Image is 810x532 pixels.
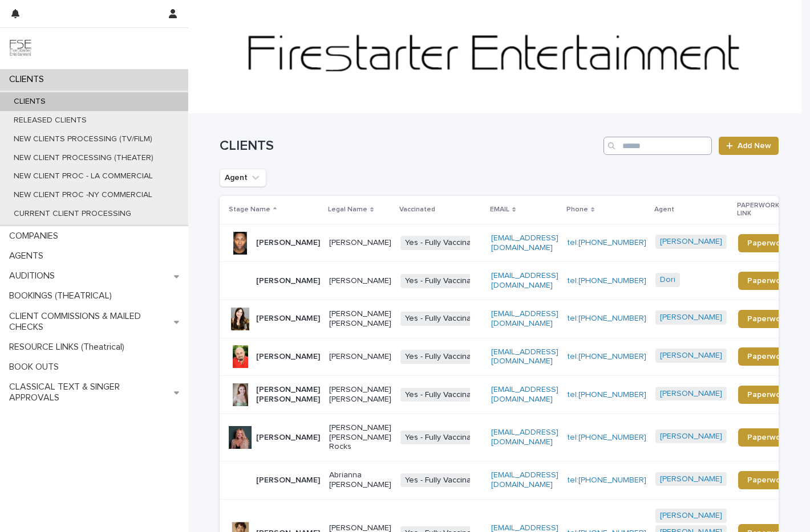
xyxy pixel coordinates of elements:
[747,476,788,484] span: Paperwork
[329,309,391,329] p: [PERSON_NAME] [PERSON_NAME]
[747,433,788,441] span: Paperwork
[491,310,558,328] a: [EMAIL_ADDRESS][DOMAIN_NAME]
[256,433,320,443] p: [PERSON_NAME]
[568,391,646,399] a: tel:[PHONE_NUMBER]
[256,276,320,286] p: [PERSON_NAME]
[738,347,797,366] a: Paperwork
[660,313,722,322] a: [PERSON_NAME]
[491,234,558,252] a: [EMAIL_ADDRESS][DOMAIN_NAME]
[5,171,162,181] p: NEW CLIENT PROC - LA COMMERCIAL
[5,311,174,333] p: CLIENT COMMISSIONS & MAILED CHECKS
[9,37,32,60] img: 9JgRvJ3ETPGCJDhvPVA5
[329,238,391,248] p: [PERSON_NAME]
[491,272,558,289] a: [EMAIL_ADDRESS][DOMAIN_NAME]
[329,423,391,452] p: [PERSON_NAME] [PERSON_NAME] Rocks
[660,237,722,247] a: [PERSON_NAME]
[5,382,174,403] p: CLASSICAL TEXT & SINGER APPROVALS
[491,348,558,366] a: [EMAIL_ADDRESS][DOMAIN_NAME]
[738,428,797,447] a: Paperwork
[568,353,646,361] a: tel:[PHONE_NUMBER]
[400,274,488,288] span: Yes - Fully Vaccinated
[256,385,320,404] p: [PERSON_NAME] [PERSON_NAME]
[568,476,646,484] a: tel:[PHONE_NUMBER]
[747,391,788,399] span: Paperwork
[5,251,52,261] p: AGENTS
[400,473,488,488] span: Yes - Fully Vaccinated
[747,353,788,361] span: Paperwork
[400,312,488,326] span: Yes - Fully Vaccinated
[491,386,558,403] a: [EMAIL_ADDRESS][DOMAIN_NAME]
[329,470,391,490] p: Abrianna [PERSON_NAME]
[719,137,779,155] a: Add New
[660,389,722,399] a: [PERSON_NAME]
[654,203,674,216] p: Agent
[660,474,722,484] a: [PERSON_NAME]
[5,362,68,373] p: BOOK OUTS
[220,138,599,154] h1: CLIENTS
[747,277,788,285] span: Paperwork
[256,314,320,324] p: [PERSON_NAME]
[738,234,797,252] a: Paperwork
[738,142,771,150] span: Add New
[491,428,558,446] a: [EMAIL_ADDRESS][DOMAIN_NAME]
[737,199,791,220] p: PAPERWORK LINK
[400,431,488,445] span: Yes - Fully Vaccinated
[400,236,488,250] span: Yes - Fully Vaccinated
[329,276,391,286] p: [PERSON_NAME]
[568,239,646,247] a: tel:[PHONE_NUMBER]
[5,342,133,353] p: RESOURCE LINKS (Theatrical)
[5,153,163,163] p: NEW CLIENT PROCESSING (THEATER)
[660,511,722,521] a: [PERSON_NAME]
[5,116,96,125] p: RELEASED CLIENTS
[5,231,67,242] p: COMPANIES
[738,386,797,404] a: Paperwork
[660,432,722,441] a: [PERSON_NAME]
[329,352,391,362] p: [PERSON_NAME]
[256,352,320,362] p: [PERSON_NAME]
[5,190,161,200] p: NEW CLIENT PROC -NY COMMERCIAL
[747,239,788,247] span: Paperwork
[400,350,488,364] span: Yes - Fully Vaccinated
[490,203,509,216] p: EMAIL
[738,310,797,328] a: Paperwork
[5,209,140,219] p: CURRENT CLIENT PROCESSING
[256,476,320,485] p: [PERSON_NAME]
[491,471,558,489] a: [EMAIL_ADDRESS][DOMAIN_NAME]
[660,275,675,285] a: Dori
[568,433,646,441] a: tel:[PHONE_NUMBER]
[568,277,646,285] a: tel:[PHONE_NUMBER]
[5,271,64,281] p: AUDITIONS
[738,471,797,489] a: Paperwork
[256,238,320,248] p: [PERSON_NAME]
[5,74,53,85] p: CLIENTS
[660,351,722,361] a: [PERSON_NAME]
[5,134,161,144] p: NEW CLIENTS PROCESSING (TV/FILM)
[5,290,121,301] p: BOOKINGS (THEATRICAL)
[604,137,712,155] input: Search
[5,97,55,107] p: CLIENTS
[220,169,266,187] button: Agent
[566,203,588,216] p: Phone
[229,203,270,216] p: Stage Name
[399,203,435,216] p: Vaccinated
[738,272,797,290] a: Paperwork
[568,314,646,322] a: tel:[PHONE_NUMBER]
[747,315,788,323] span: Paperwork
[400,388,488,402] span: Yes - Fully Vaccinated
[328,203,367,216] p: Legal Name
[329,385,391,404] p: [PERSON_NAME] [PERSON_NAME]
